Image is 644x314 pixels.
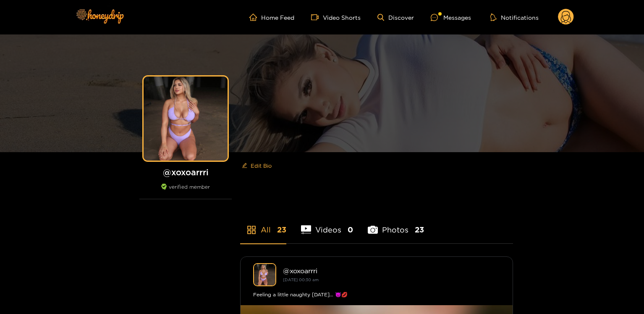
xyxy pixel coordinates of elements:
span: appstore [246,225,257,235]
div: Feeling a little naughty [DATE]… 😈💋 [253,290,500,299]
h1: @ xoxoarrri [139,167,232,177]
span: 0 [348,224,353,235]
li: All [240,206,286,243]
span: home [249,13,261,21]
a: Discover [377,14,414,21]
div: @ xoxoarrri [283,267,500,274]
small: [DATE] 00:30 am [283,277,319,282]
a: Video Shorts [311,13,361,21]
div: verified member [139,184,232,199]
img: xoxoarrri [253,263,276,286]
span: 23 [415,224,424,235]
li: Videos [301,206,353,243]
button: editEdit Bio [240,159,273,172]
li: Photos [368,206,424,243]
span: 23 [277,224,286,235]
div: Messages [431,13,471,22]
span: video-camera [311,13,323,21]
button: Notifications [488,13,541,21]
span: Edit Bio [251,161,272,170]
a: Home Feed [249,13,294,21]
span: edit [242,163,247,169]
